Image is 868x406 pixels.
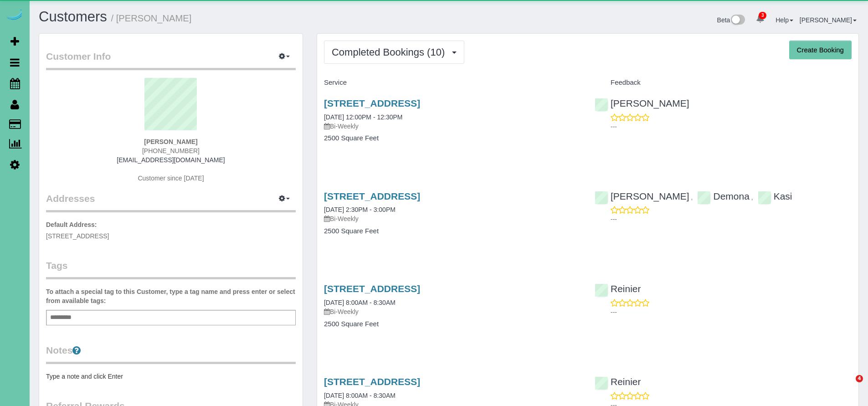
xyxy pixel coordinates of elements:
a: Reinier [595,283,641,294]
h4: Feedback [595,79,852,87]
a: [DATE] 2:30PM - 3:00PM [324,206,395,213]
a: 3 [751,9,769,29]
h4: Service [324,79,581,87]
label: Default Address: [46,220,97,229]
a: Beta [717,16,745,24]
legend: Customer Info [46,50,296,70]
a: [STREET_ADDRESS] [324,98,420,108]
span: Completed Bookings (10) [332,46,449,58]
img: New interface [730,15,745,26]
p: Bi-Weekly [324,122,581,131]
a: [STREET_ADDRESS] [324,191,420,201]
strong: [PERSON_NAME] [144,138,197,145]
a: Customers [39,9,107,25]
h4: 2500 Square Feet [324,227,581,235]
h4: 2500 Square Feet [324,134,581,142]
p: --- [611,122,852,131]
span: 3 [759,12,766,19]
button: Completed Bookings (10) [324,41,464,64]
a: [DATE] 12:00PM - 12:30PM [324,113,402,121]
a: [PERSON_NAME] [595,191,689,201]
a: Help [776,16,793,24]
legend: Notes [46,344,296,364]
a: [STREET_ADDRESS] [324,283,420,294]
span: 4 [856,375,863,382]
label: To attach a special tag to this Customer, type a tag name and press enter or select from availabl... [46,287,296,305]
a: Kasi [758,191,792,201]
p: Bi-Weekly [324,307,581,316]
a: [EMAIL_ADDRESS][DOMAIN_NAME] [117,156,225,164]
h4: 2500 Square Feet [324,320,581,328]
a: Reinier [595,376,641,387]
p: Bi-Weekly [324,214,581,223]
iframe: Intercom live chat [837,375,859,397]
button: Create Booking [789,41,852,60]
legend: Tags [46,259,296,279]
a: Demona [697,191,749,201]
span: [PHONE_NUMBER] [142,147,200,154]
small: / [PERSON_NAME] [111,13,192,23]
span: , [691,194,693,201]
p: --- [611,308,852,317]
span: , [751,194,753,201]
a: [PERSON_NAME] [595,98,689,108]
a: [DATE] 8:00AM - 8:30AM [324,392,395,399]
a: [DATE] 8:00AM - 8:30AM [324,299,395,306]
img: Automaid Logo [5,9,24,22]
span: Customer since [DATE] [138,175,204,182]
a: [STREET_ADDRESS] [324,376,420,387]
a: [PERSON_NAME] [800,16,857,24]
p: --- [611,215,852,224]
span: [STREET_ADDRESS] [46,232,109,240]
pre: Type a note and click Enter [46,372,296,381]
